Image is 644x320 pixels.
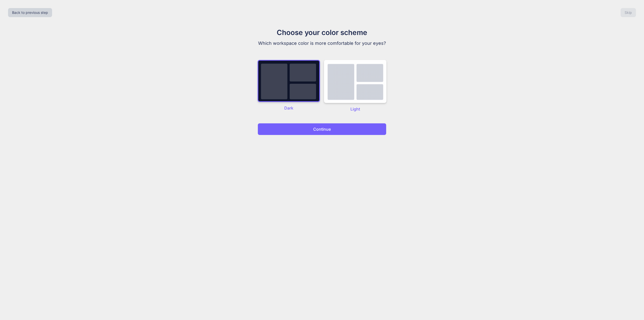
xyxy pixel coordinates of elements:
button: Continue [258,123,386,135]
h1: Choose your color scheme [237,27,407,38]
p: Continue [313,126,331,132]
p: Dark [258,105,320,111]
img: dark [324,60,386,103]
p: Which workspace color is more comfortable for your eyes? [237,40,407,47]
button: Back to previous step [8,8,52,17]
p: Light [324,106,386,112]
img: dark [258,60,320,102]
button: Skip [621,8,636,17]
